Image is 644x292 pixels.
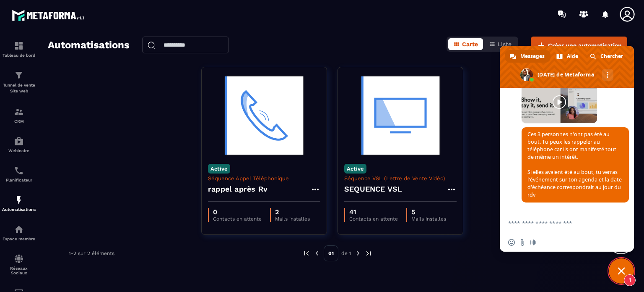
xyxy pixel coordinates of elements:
[531,37,627,54] button: Créer une automatisation
[69,250,114,256] p: 1-2 sur 2 éléments
[14,41,24,51] img: formation
[505,50,551,63] div: Messages
[344,183,402,195] h4: SEQUENCE VSL
[2,130,36,159] a: automationsautomationsWebinaire
[609,258,634,284] div: Fermer le chat
[354,250,362,257] img: next
[14,166,24,176] img: scheduler
[349,216,398,222] p: Contacts en attente
[2,34,36,64] a: formationformationTableau de bord
[14,224,24,234] img: automations
[411,216,446,222] p: Mails installés
[2,189,36,218] a: automationsautomationsAutomatisations
[519,239,526,246] span: Envoyer un fichier
[213,216,262,222] p: Contacts en attente
[602,69,613,81] div: Autres canaux
[208,175,320,182] p: Séquence Appel Téléphonique
[2,207,36,212] p: Automatisations
[303,250,310,257] img: prev
[208,183,267,195] h4: rappel après Rv
[208,74,320,158] img: automation-background
[349,208,398,216] p: 41
[341,250,351,257] p: de 1
[14,136,24,146] img: automations
[462,41,478,47] span: Carte
[213,208,262,216] p: 0
[2,247,36,281] a: social-networksocial-networkRéseaux Sociaux
[2,82,36,94] p: Tunnel de vente Site web
[2,100,36,130] a: formationformationCRM
[275,216,310,222] p: Mails installés
[14,195,24,205] img: automations
[530,239,537,246] span: Message audio
[365,250,372,257] img: next
[14,254,24,264] img: social-network
[2,53,36,58] p: Tableau de bord
[275,208,310,216] p: 2
[548,41,622,50] span: Créer une automatisation
[2,218,36,247] a: automationsautomationsEspace membre
[585,50,629,63] div: Chercher
[2,159,36,189] a: schedulerschedulerPlanificateur
[344,175,457,182] p: Séquence VSL (Lettre de Vente Vidéo)
[508,219,607,227] textarea: Entrez votre message...
[344,164,366,174] p: Active
[2,237,36,241] p: Espace membre
[2,119,36,124] p: CRM
[2,148,36,153] p: Webinaire
[2,266,36,275] p: Réseaux Sociaux
[484,38,517,50] button: Liste
[600,50,623,63] span: Chercher
[527,131,622,198] span: Ces 3 personnes n'ont pas été au bout. Tu peux les rappeler au téléphone car ils ont manifesté to...
[324,245,338,261] p: 01
[498,41,512,47] span: Liste
[567,50,578,63] span: Aide
[48,37,130,54] h2: Automatisations
[508,239,515,246] span: Insérer un emoji
[551,50,584,63] div: Aide
[14,70,24,80] img: formation
[12,8,87,23] img: logo
[448,38,483,50] button: Carte
[344,74,457,158] img: automation-background
[624,274,636,286] span: 1
[208,164,230,174] p: Active
[520,50,545,63] span: Messages
[2,64,36,100] a: formationformationTunnel de vente Site web
[2,178,36,182] p: Planificateur
[14,107,24,117] img: formation
[313,250,321,257] img: prev
[411,208,446,216] p: 5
